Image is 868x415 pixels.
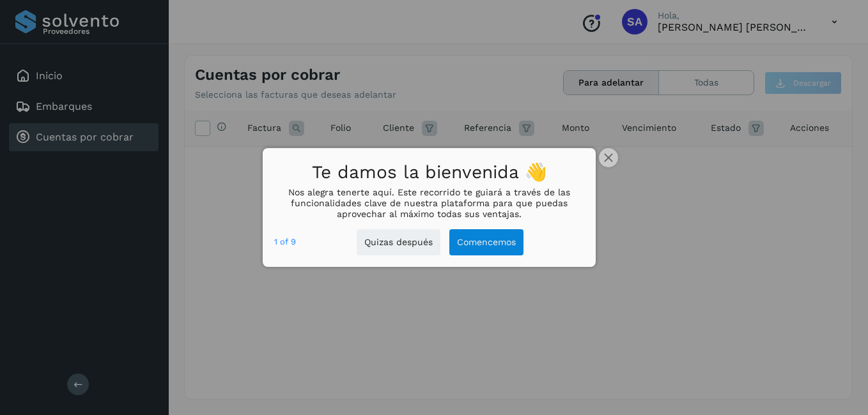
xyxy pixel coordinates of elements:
div: Te damos la bienvenida 👋Nos alegra tenerte aquí. Este recorrido te guiará a través de las funcion... [263,148,596,267]
div: step 1 of 9 [274,235,296,249]
button: close, [599,148,618,167]
button: Quizas después [357,229,440,255]
div: 1 of 9 [274,235,296,249]
p: Nos alegra tenerte aquí. Este recorrido te guiará a través de las funcionalidades clave de nuestr... [274,187,584,219]
h1: Te damos la bienvenida 👋 [274,158,584,187]
button: Comencemos [449,229,523,255]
